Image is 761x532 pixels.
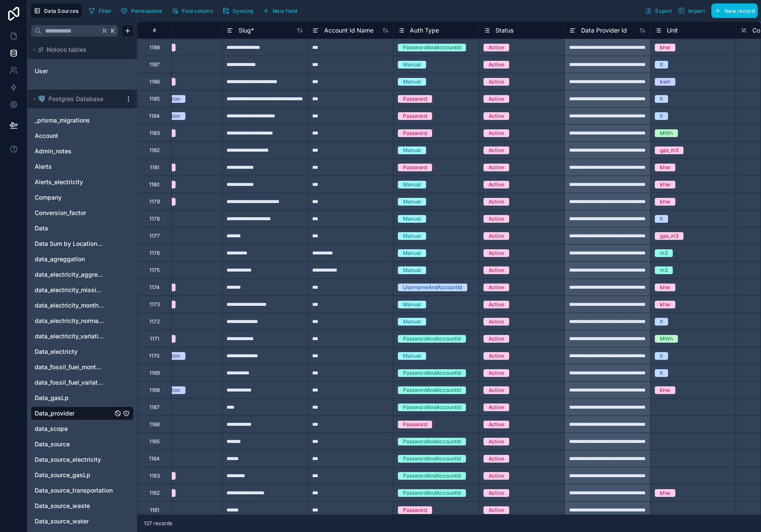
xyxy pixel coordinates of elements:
[489,266,504,274] div: Active
[31,453,134,466] div: Data_source_electricity
[660,198,670,206] div: khw
[35,409,113,418] a: Data_provider
[149,472,160,479] div: 1163
[489,352,504,360] div: Active
[403,455,461,463] div: PasswordAndAccountId
[489,95,504,103] div: Active
[403,215,421,223] div: Manual
[711,3,758,18] button: New record
[35,471,113,479] a: Data_source_gasLp
[35,224,48,233] span: Data
[489,421,504,428] div: Active
[47,45,87,54] span: Noloco tables
[403,164,427,171] div: Password
[489,61,504,69] div: Active
[403,438,461,445] div: PasswordAndAccountId
[110,28,116,34] span: K
[489,44,504,51] div: Active
[660,215,663,223] div: lt
[489,506,504,514] div: Active
[149,438,160,445] div: 1165
[489,386,504,394] div: Active
[660,78,670,86] div: kwh
[35,67,104,75] a: User
[149,370,160,377] div: 1169
[489,301,504,308] div: Active
[149,96,160,102] div: 1185
[149,267,160,274] div: 1175
[708,3,758,18] a: New record
[35,502,113,510] a: Data_source_waste
[149,181,160,188] div: 1180
[31,175,134,189] div: Alerts_electricity
[149,318,160,325] div: 1172
[489,215,504,223] div: Active
[403,112,427,120] div: Password
[35,132,113,140] a: Account
[149,421,160,428] div: 1166
[35,409,75,418] span: Data_provider
[118,4,168,17] a: Permissions
[35,239,104,248] a: Data Sum by Location and Data type
[35,378,104,387] a: data_fossil_fuel_variation
[149,78,160,85] div: 1186
[31,268,134,281] div: data_electricity_aggregation
[35,363,104,371] span: data_fossil_fuel_monthly_normalization
[403,44,461,51] div: PasswordAndAccountId
[642,3,675,18] button: Export
[403,335,461,343] div: PasswordAndAccountId
[489,335,504,343] div: Active
[35,255,104,263] a: data_agreggation
[660,112,663,120] div: lt
[489,164,504,171] div: Active
[35,471,90,479] span: Data_source_gasLp
[31,345,134,359] div: Data_electricty
[489,249,504,257] div: Active
[149,404,160,411] div: 1167
[660,352,663,360] div: lt
[31,329,134,343] div: data_electricity_variation
[660,335,673,343] div: MWh
[489,369,504,377] div: Active
[44,8,79,14] span: Data Sources
[260,4,300,17] button: New field
[403,352,421,360] div: Manual
[149,250,160,257] div: 1176
[35,224,113,233] a: Data
[403,181,421,188] div: Manual
[35,255,85,263] span: data_agreggation
[410,26,439,35] span: Auth Type
[403,421,427,428] div: Password
[219,4,256,17] button: Syncing
[35,147,113,155] a: Admin_notes
[489,403,504,411] div: Active
[150,164,159,171] div: 1181
[31,514,134,528] div: Data_source_water
[660,232,678,240] div: gas_m3
[31,221,134,235] div: Data
[31,484,134,497] div: Data_source_transportation
[169,4,216,17] button: Find column
[35,486,113,495] a: Data_source_transportation
[118,4,165,17] button: Permissions
[273,8,297,14] span: New field
[85,4,115,17] button: Filter
[35,517,89,526] span: Data_source_water
[35,317,104,325] a: data_electricity_normalization
[31,93,122,105] button: Postgres logoPostgres Database
[725,8,755,14] span: New record
[403,61,421,69] div: Manual
[35,178,113,186] a: Alerts_electricity
[31,360,134,374] div: data_fossil_fuel_monthly_normalization
[403,249,421,257] div: Manual
[660,129,673,137] div: MWh
[31,437,134,451] div: Data_source
[35,332,104,341] span: data_electricity_variation
[31,422,134,436] div: data_scope
[182,8,213,14] span: Find column
[149,387,160,394] div: 1168
[403,506,427,514] div: Password
[489,489,504,497] div: Active
[403,301,421,308] div: Manual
